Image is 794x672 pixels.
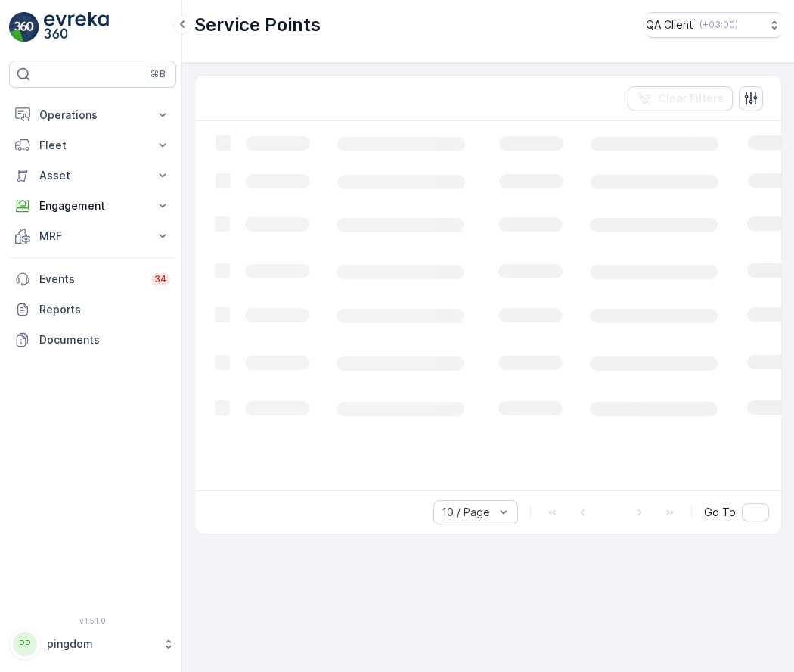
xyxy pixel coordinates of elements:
p: Engagement [39,198,146,213]
div: PP [13,632,37,656]
p: MRF [39,229,146,244]
p: pingdom [47,636,155,652]
p: Operations [39,107,146,123]
p: Clear Filters [658,91,724,106]
button: Operations [9,100,176,130]
p: QA Client [646,17,693,33]
button: Engagement [9,191,176,221]
a: Events34 [9,264,176,294]
a: Documents [9,325,176,355]
button: QA Client(+03:00) [646,12,782,38]
button: Fleet [9,130,176,160]
span: Go To [704,505,736,520]
p: ( +03:00 ) [699,19,738,31]
p: Fleet [39,138,146,153]
button: MRF [9,221,176,251]
button: Asset [9,160,176,191]
a: Reports [9,294,176,325]
p: Events [39,272,142,287]
p: Reports [39,302,170,317]
p: 34 [154,273,167,285]
span: v 1.51.0 [9,616,176,625]
p: Documents [39,332,170,347]
p: Service Points [194,13,321,37]
button: Clear Filters [628,86,733,110]
img: logo_light-DOdMpM7g.png [44,12,109,42]
p: Asset [39,168,146,183]
img: logo [9,12,39,42]
p: ⌘B [150,68,166,80]
button: PPpingdom [9,628,176,660]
